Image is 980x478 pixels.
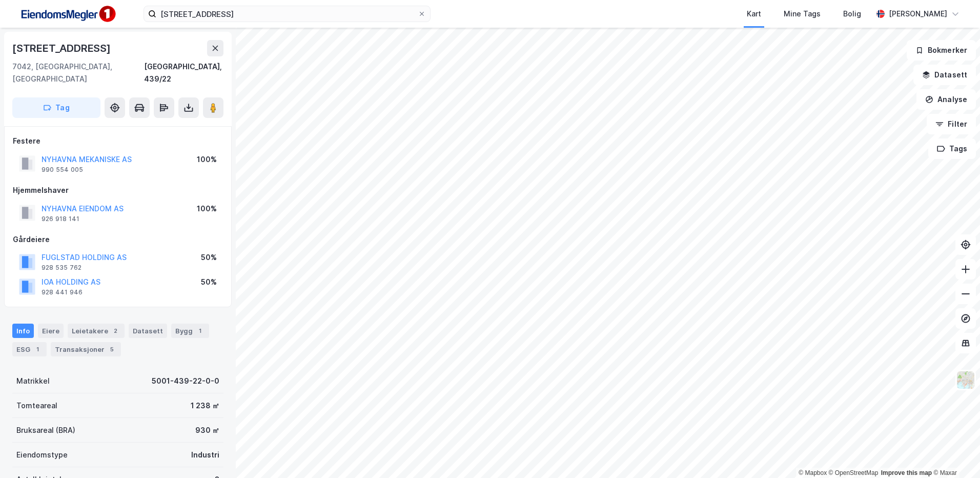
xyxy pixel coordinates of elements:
[42,264,81,272] div: 928 535 762
[928,138,976,159] button: Tags
[107,344,117,354] div: 5
[907,40,976,61] button: Bokmerker
[12,40,113,56] div: [STREET_ADDRESS]
[16,400,57,412] div: Tomteareal
[16,449,68,461] div: Eiendomstype
[12,342,47,356] div: ESG
[42,166,83,174] div: 990 554 005
[197,203,217,215] div: 100%
[16,3,119,26] img: F4PB6Px+NJ5v8B7XTbfpPpyloAAAAASUVORK5CYII=
[747,8,761,20] div: Kart
[191,449,219,461] div: Industri
[195,424,219,436] div: 930 ㎡
[956,370,975,390] img: Z
[13,135,223,147] div: Festere
[829,469,879,476] a: OpenStreetMap
[42,288,83,296] div: 928 441 946
[784,8,821,20] div: Mine Tags
[13,184,223,196] div: Hjemmelshaver
[201,251,217,264] div: 50%
[191,400,219,412] div: 1 238 ㎡
[916,89,976,110] button: Analyse
[16,424,75,436] div: Bruksareal (BRA)
[929,429,980,478] iframe: Chat Widget
[38,324,64,338] div: Eiere
[152,375,219,387] div: 5001-439-22-0-0
[12,97,100,118] button: Tag
[129,324,167,338] div: Datasett
[195,326,205,336] div: 1
[843,8,861,20] div: Bolig
[68,324,125,338] div: Leietakere
[913,65,976,85] button: Datasett
[42,215,79,223] div: 926 918 141
[156,6,418,22] input: Søk på adresse, matrikkel, gårdeiere, leietakere eller personer
[171,324,209,338] div: Bygg
[929,429,980,478] div: Kontrollprogram for chat
[32,344,43,354] div: 1
[889,8,947,20] div: [PERSON_NAME]
[144,61,223,85] div: [GEOGRAPHIC_DATA], 439/22
[13,233,223,246] div: Gårdeiere
[197,153,217,166] div: 100%
[110,326,120,336] div: 2
[799,469,827,476] a: Mapbox
[16,375,50,387] div: Matrikkel
[201,276,217,288] div: 50%
[51,342,121,356] div: Transaksjoner
[12,61,144,85] div: 7042, [GEOGRAPHIC_DATA], [GEOGRAPHIC_DATA]
[927,114,976,134] button: Filter
[12,324,34,338] div: Info
[881,469,932,476] a: Improve this map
